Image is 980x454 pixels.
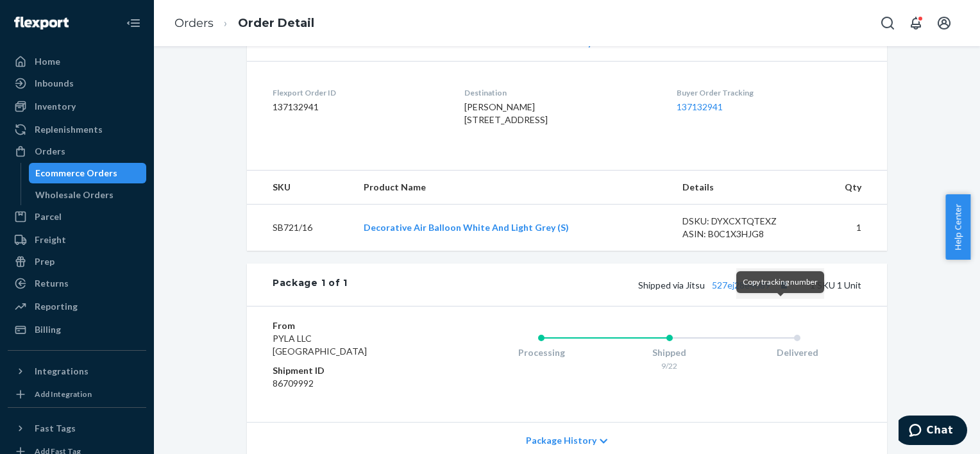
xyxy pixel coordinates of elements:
[875,10,900,36] button: Open Search Box
[35,189,114,201] div: Wholesale Orders
[638,280,792,290] span: Shipped via Jitsu
[364,222,569,233] a: Decorative Air Balloon White And Light Grey (S)
[35,100,76,113] div: Inventory
[35,55,60,68] div: Home
[29,163,147,183] a: Ecommerce Orders
[8,51,146,72] a: Home
[464,101,548,125] span: [PERSON_NAME] [STREET_ADDRESS]
[247,171,353,205] th: SKU
[682,215,803,228] div: DSKU: DYXCXTQTEXZ
[605,346,734,359] div: Shipped
[8,230,146,250] a: Freight
[672,171,813,205] th: Details
[8,206,146,227] a: Parcel
[8,73,146,94] a: Inbounds
[8,141,146,162] a: Orders
[35,422,76,435] div: Fast Tags
[477,346,605,359] div: Processing
[35,210,62,223] div: Parcel
[8,319,146,340] a: Billing
[682,228,803,240] div: ASIN: B0C1X3HJG8
[238,16,314,30] a: Order Detail
[526,434,596,447] span: Package History
[273,87,444,98] dt: Flexport Order ID
[29,185,147,205] a: Wholesale Orders
[273,364,426,377] dt: Shipment ID
[35,145,65,158] div: Orders
[8,251,146,272] a: Prep
[164,4,325,42] ol: breadcrumbs
[35,365,89,378] div: Integrations
[813,171,887,205] th: Qty
[35,389,92,399] div: Add Integration
[899,416,967,448] iframe: Opens a widget where you can chat to one of our agents
[35,233,66,246] div: Freight
[273,333,367,357] span: PYLA LLC [GEOGRAPHIC_DATA]
[348,276,861,293] div: 1 SKU 1 Unit
[8,96,146,117] a: Inventory
[35,323,61,336] div: Billing
[273,319,426,332] dt: From
[121,10,146,36] button: Close Navigation
[8,361,146,382] button: Integrations
[8,418,146,439] button: Fast Tags
[712,280,770,290] a: 527ej28e4u89
[35,300,78,313] div: Reporting
[8,296,146,317] a: Reporting
[945,194,970,260] button: Help Center
[677,101,723,112] a: 137132941
[273,377,426,390] dd: 86709992
[35,255,55,268] div: Prep
[903,10,929,36] button: Open notifications
[35,77,74,90] div: Inbounds
[247,205,353,251] td: SB721/16
[813,205,887,251] td: 1
[733,346,861,359] div: Delivered
[8,387,146,402] a: Add Integration
[273,276,348,293] div: Package 1 of 1
[677,87,861,98] dt: Buyer Order Tracking
[8,273,146,294] a: Returns
[273,101,444,113] dd: 137132941
[353,171,672,205] th: Product Name
[35,123,103,136] div: Replenishments
[931,10,957,36] button: Open account menu
[14,17,69,29] img: Flexport logo
[174,16,214,30] a: Orders
[605,360,734,371] div: 9/22
[743,277,818,287] span: Copy tracking number
[35,167,117,180] div: Ecommerce Orders
[35,277,69,290] div: Returns
[8,119,146,140] a: Replenishments
[464,87,655,98] dt: Destination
